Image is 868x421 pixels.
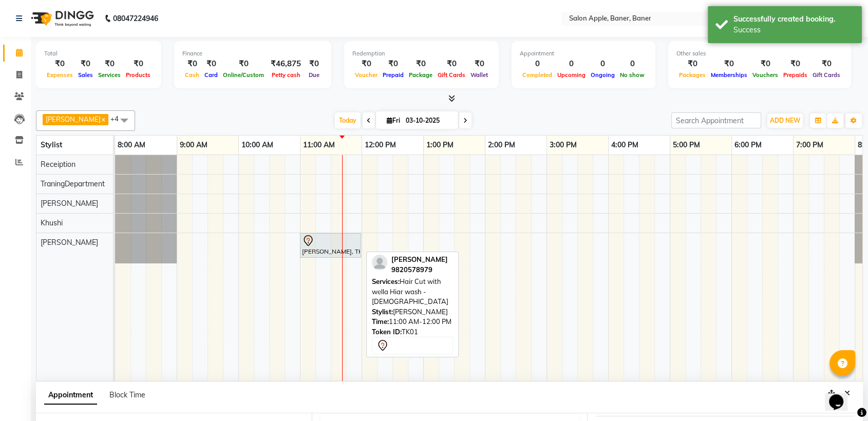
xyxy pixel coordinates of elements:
[267,58,305,70] div: ₹46,875
[372,328,402,336] span: Token ID:
[424,138,456,152] a: 1:00 PM
[182,58,202,70] div: ₹0
[733,25,854,35] div: Success
[380,58,406,70] div: ₹0
[96,71,123,79] span: Services
[372,317,453,327] div: 11:00 AM-12:00 PM
[306,71,322,79] span: Due
[115,138,148,152] a: 8:00 AM
[520,49,647,58] div: Appointment
[372,255,387,270] img: profile
[301,235,360,256] div: [PERSON_NAME], TK01, 11:00 AM-12:00 PM, Hair Cut with wella Hiar wash - [DEMOGRAPHIC_DATA]
[750,71,781,79] span: Vouchers
[485,138,518,152] a: 2:00 PM
[76,58,96,70] div: ₹0
[676,49,843,58] div: Other sales
[41,160,76,169] span: Receiption
[406,71,435,79] span: Package
[403,113,454,128] input: 2025-10-03
[810,58,843,70] div: ₹0
[617,71,647,79] span: No show
[767,113,803,128] button: ADD NEW
[372,307,453,317] div: [PERSON_NAME]
[617,58,647,70] div: 0
[113,4,158,33] b: 08047224946
[123,58,153,70] div: ₹0
[182,49,323,58] div: Finance
[46,115,101,123] span: [PERSON_NAME]
[732,138,764,152] a: 6:00 PM
[44,386,97,405] span: Appointment
[101,115,105,123] a: x
[391,265,448,275] div: 9820578979
[555,71,588,79] span: Upcoming
[435,58,468,70] div: ₹0
[676,71,708,79] span: Packages
[352,58,380,70] div: ₹0
[372,277,448,305] span: Hair Cut with wella Hiar wash - [DEMOGRAPHIC_DATA]
[810,71,843,79] span: Gift Cards
[41,179,105,188] span: TraningDepartment
[110,114,126,123] span: +4
[220,71,267,79] span: Online/Custom
[44,58,76,70] div: ₹0
[41,199,98,208] span: [PERSON_NAME]
[391,255,448,263] span: [PERSON_NAME]
[123,71,153,79] span: Products
[468,58,490,70] div: ₹0
[588,58,617,70] div: 0
[520,58,555,70] div: 0
[305,58,323,70] div: ₹0
[671,112,761,128] input: Search Appointment
[435,71,468,79] span: Gift Cards
[239,138,276,152] a: 10:00 AM
[177,138,210,152] a: 9:00 AM
[372,308,393,316] span: Stylist:
[26,4,97,33] img: logo
[109,390,145,399] span: Block Time
[44,71,76,79] span: Expenses
[676,58,708,70] div: ₹0
[781,71,810,79] span: Prepaids
[362,138,399,152] a: 12:00 PM
[202,71,220,79] span: Card
[520,71,555,79] span: Completed
[406,58,435,70] div: ₹0
[182,71,202,79] span: Cash
[269,71,303,79] span: Petty cash
[41,218,63,227] span: Khushi
[300,138,337,152] a: 11:00 AM
[733,14,854,25] div: Successfully created booking.
[202,58,220,70] div: ₹0
[708,71,750,79] span: Memberships
[609,138,641,152] a: 4:00 PM
[384,117,403,124] span: Fri
[41,238,98,247] span: [PERSON_NAME]
[708,58,750,70] div: ₹0
[372,317,389,326] span: Time:
[372,327,453,337] div: TK01
[468,71,490,79] span: Wallet
[547,138,579,152] a: 3:00 PM
[750,58,781,70] div: ₹0
[220,58,267,70] div: ₹0
[352,71,380,79] span: Voucher
[670,138,703,152] a: 5:00 PM
[825,380,858,411] iframe: chat widget
[555,58,588,70] div: 0
[41,140,62,149] span: Stylist
[588,71,617,79] span: Ongoing
[794,138,826,152] a: 7:00 PM
[770,117,800,124] span: ADD NEW
[96,58,123,70] div: ₹0
[76,71,96,79] span: Sales
[372,277,400,285] span: Services:
[781,58,810,70] div: ₹0
[352,49,490,58] div: Redemption
[335,112,361,128] span: Today
[44,49,153,58] div: Total
[380,71,406,79] span: Prepaid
